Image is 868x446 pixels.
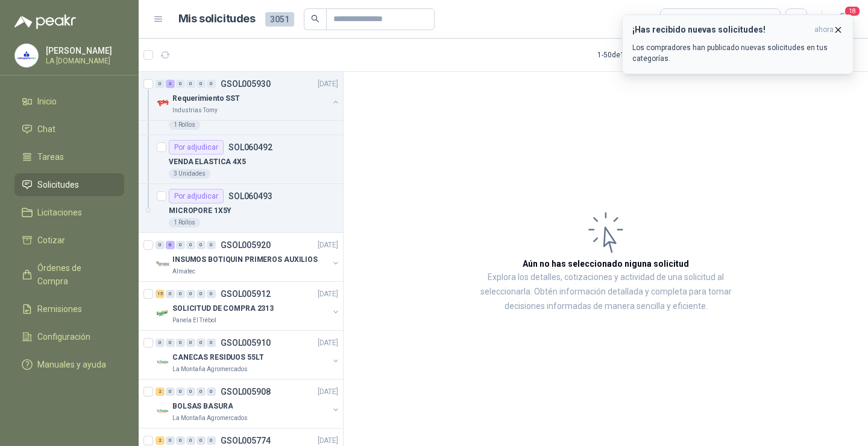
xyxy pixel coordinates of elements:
div: 0 [197,339,206,347]
div: 0 [186,339,195,347]
p: Los compradores han publicado nuevas solicitudes en tus categorías. [632,42,843,64]
div: 0 [207,387,216,396]
a: Por adjudicarSOL060493MICROPORE 1X5Y1 Rollos [139,184,343,233]
div: 1 - 50 de 1481 [597,45,676,65]
div: 0 [176,241,185,249]
a: Manuales y ayuda [14,353,124,376]
span: ahora [814,25,834,35]
div: 0 [156,339,165,347]
div: 0 [176,387,185,396]
a: 0 3 0 0 0 0 GSOL005930[DATE] Company LogoRequerimiento SSTIndustrias Tomy [156,77,341,115]
div: 0 [197,387,206,396]
div: 0 [176,80,185,88]
a: Órdenes de Compra [14,256,124,293]
a: 0 0 0 0 0 0 GSOL005910[DATE] Company LogoCANECAS RESIDUOS 55LTLa Montaña Agromercados [156,336,341,374]
span: Chat [37,123,55,136]
p: [DATE] [318,337,338,349]
p: GSOL005912 [221,290,271,298]
span: Licitaciones [37,206,82,219]
div: 2 [156,387,165,396]
p: Almatec [172,267,195,276]
div: 0 [186,436,195,445]
img: Company Logo [156,257,170,272]
span: Configuración [37,330,90,343]
a: Remisiones [14,298,124,320]
button: ¡Has recibido nuevas solicitudes!ahora Los compradores han publicado nuevas solicitudes en tus ca... [622,14,854,74]
div: 0 [176,290,185,298]
div: 0 [186,80,195,88]
p: INSUMOS BOTIQUIN PRIMEROS AUXILIOS [172,254,318,266]
p: LA [DOMAIN_NAME] [46,57,121,65]
p: [PERSON_NAME] [46,46,121,55]
span: Manuales y ayuda [37,358,106,371]
p: SOL060493 [228,192,272,200]
div: 2 [156,436,165,445]
span: Remisiones [37,302,82,316]
a: Cotizar [14,229,124,252]
div: 0 [197,80,206,88]
div: 0 [207,241,216,249]
span: Tareas [37,150,64,164]
p: SOLICITUD DE COMPRA 2313 [172,303,274,314]
span: 18 [844,5,861,17]
div: 0 [207,436,216,445]
p: MICROPORE 1X5Y [169,205,231,217]
p: Requerimiento SST [172,93,240,104]
a: Solicitudes [14,173,124,196]
p: VENDA ELASTICA 4X5 [169,156,246,168]
div: 1 Rollos [169,120,200,130]
h1: Mis solicitudes [178,10,256,28]
h3: ¡Has recibido nuevas solicitudes! [632,25,810,35]
img: Company Logo [156,404,170,418]
span: Órdenes de Compra [37,261,113,288]
img: Company Logo [156,96,170,110]
span: Inicio [37,95,57,108]
span: Solicitudes [37,178,79,191]
p: [DATE] [318,386,338,398]
div: 0 [186,241,195,249]
div: 0 [197,436,206,445]
a: Por adjudicarSOL060492VENDA ELASTICA 4X53 Unidades [139,135,343,184]
p: GSOL005908 [221,387,271,396]
div: 0 [176,339,185,347]
a: Inicio [14,90,124,113]
img: Company Logo [156,306,170,320]
img: Logo peakr [14,14,76,29]
p: GSOL005774 [221,436,271,445]
div: 3 [166,80,175,88]
div: 0 [166,387,175,396]
p: [DATE] [318,288,338,300]
span: 3051 [265,12,294,27]
div: 0 [166,436,175,445]
p: Industrias Tomy [172,106,218,115]
a: 2 0 0 0 0 0 GSOL005908[DATE] Company LogoBOLSAS BASURALa Montaña Agromercados [156,384,341,423]
p: CANECAS RESIDUOS 55LT [172,352,263,363]
p: GSOL005910 [221,339,271,347]
a: Licitaciones [14,201,124,224]
div: 3 Unidades [169,169,210,179]
div: 0 [186,387,195,396]
span: search [311,14,319,23]
div: 0 [156,241,165,249]
a: Chat [14,118,124,141]
div: 0 [207,80,216,88]
a: Tareas [14,145,124,168]
a: Configuración [14,325,124,348]
img: Company Logo [15,44,38,67]
div: 0 [197,241,206,249]
div: Por adjudicar [169,189,224,203]
div: Todas [668,13,693,26]
div: 1 Rollos [169,218,200,228]
h3: Aún no has seleccionado niguna solicitud [523,257,689,270]
img: Company Logo [156,355,170,369]
button: 18 [832,8,854,30]
a: 15 0 0 0 0 0 GSOL005912[DATE] Company LogoSOLICITUD DE COMPRA 2313Panela El Trébol [156,287,341,325]
div: 0 [207,290,216,298]
p: BOLSAS BASURA [172,401,233,412]
p: GSOL005920 [221,241,271,249]
p: La Montaña Agromercados [172,413,248,423]
div: 6 [166,241,175,249]
div: 0 [176,436,185,445]
div: 15 [156,290,165,298]
div: 0 [166,339,175,347]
